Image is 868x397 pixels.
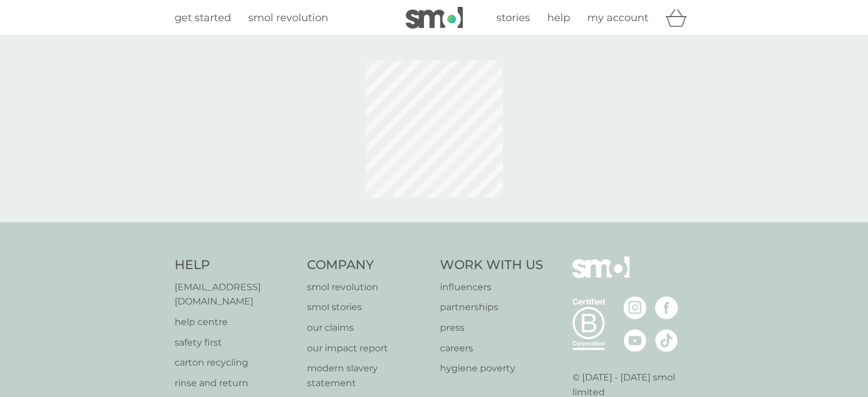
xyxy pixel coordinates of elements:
[624,296,647,319] img: visit the smol Instagram page
[175,376,296,391] a: rinse and return
[175,10,231,26] a: get started
[307,320,429,335] a: our claims
[440,361,543,376] a: hygiene poverty
[547,11,570,24] span: help
[307,300,429,315] a: smol stories
[175,355,296,370] a: carton recycling
[440,256,543,274] h4: Work With Us
[440,341,543,356] a: careers
[496,11,530,24] span: stories
[440,280,543,295] a: influencers
[175,335,296,350] a: safety first
[175,11,231,24] span: get started
[624,329,647,352] img: visit the smol Youtube page
[655,329,678,352] img: visit the smol Tiktok page
[307,341,429,356] a: our impact report
[175,256,296,274] h4: Help
[572,256,629,295] img: smol
[440,300,543,315] a: partnerships
[175,315,296,330] a: help centre
[248,10,328,26] a: smol revolution
[248,11,328,24] span: smol revolution
[307,280,429,295] a: smol revolution
[587,10,648,26] a: my account
[665,6,694,29] div: basket
[587,11,648,24] span: my account
[655,296,678,319] img: visit the smol Facebook page
[496,10,530,26] a: stories
[175,280,296,309] a: [EMAIL_ADDRESS][DOMAIN_NAME]
[547,10,570,26] a: help
[440,320,543,335] a: press
[307,361,429,390] a: modern slavery statement
[406,7,463,29] img: smol
[307,256,429,274] h4: Company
